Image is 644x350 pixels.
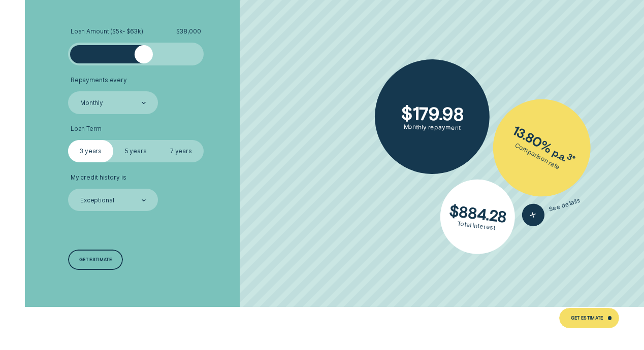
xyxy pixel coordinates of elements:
label: 5 years [113,140,158,163]
span: Loan Amount ( $5k - $63k ) [71,28,143,36]
span: Loan Term [71,125,102,133]
a: Get estimate [68,250,123,270]
span: See details [548,197,582,214]
button: See details [519,190,584,229]
span: My credit history is [71,174,126,182]
a: Get Estimate [559,308,619,328]
span: $ 38,000 [176,28,201,36]
label: 7 years [158,140,204,163]
span: Repayments every [71,77,127,84]
div: Exceptional [80,197,114,204]
label: 3 years [68,140,113,163]
div: Monthly [80,99,103,107]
